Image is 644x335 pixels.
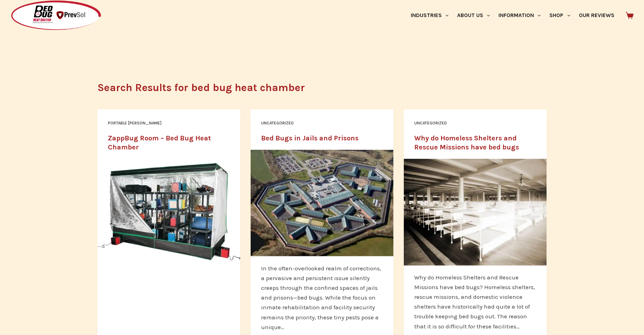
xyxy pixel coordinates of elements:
[97,159,240,266] a: ZappBug Room – Bed Bug Heat Chamber
[414,134,519,151] a: Why do Homeless Shelters and Rescue Missions have bed bugs
[261,134,359,142] a: Bed Bugs in Jails and Prisons
[261,263,383,332] p: In the often-overlooked realm of corrections, a pervasive and persistent issue silently creeps th...
[108,134,211,151] a: ZappBug Room – Bed Bug Heat Chamber
[261,121,294,125] a: Uncategorized
[97,159,240,266] img: ZappBug Room - Bed Bug Heat Chamber
[251,150,393,257] a: Bed Bugs in Jails and Prisons
[414,272,536,331] p: Why do Homeless Shelters and Rescue Missions have bed bugs? Homeless shelters, rescue missions, a...
[108,121,162,125] a: Portable [PERSON_NAME]
[97,80,547,96] h1: Search Results for bed bug heat chamber
[414,121,447,125] a: Uncategorized
[97,159,240,266] picture: Room_01_1024x1024
[404,159,547,266] a: Why do Homeless Shelters and Rescue Missions have bed bugs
